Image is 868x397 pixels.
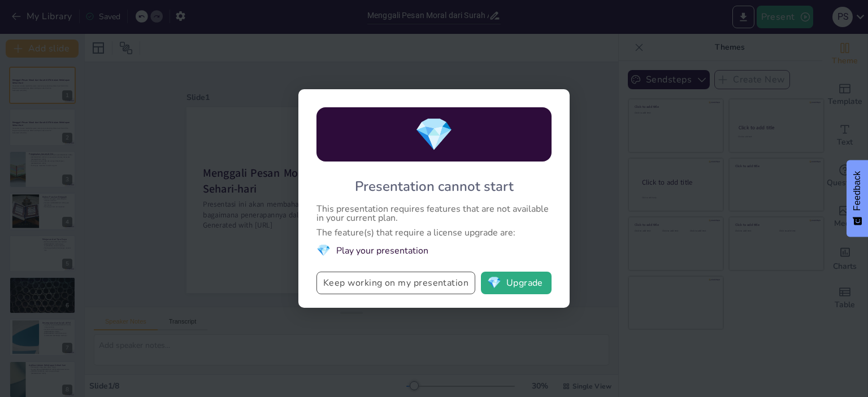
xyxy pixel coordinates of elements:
[316,243,552,258] li: Play your presentation
[316,272,475,294] button: Keep working on my presentation
[316,204,552,223] div: This presentation requires features that are not available in your current plan.
[316,243,331,258] span: diamond
[487,277,501,289] span: diamond
[355,177,514,195] div: Presentation cannot start
[481,272,552,294] button: diamondUpgrade
[847,160,868,237] button: Feedback - Show survey
[852,171,862,211] span: Feedback
[414,113,454,156] span: diamond
[316,228,552,237] div: The feature(s) that require a license upgrade are:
